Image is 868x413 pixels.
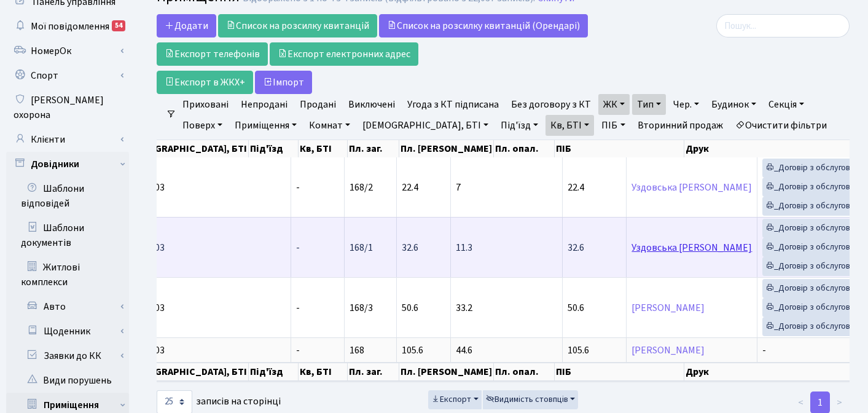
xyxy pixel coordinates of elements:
span: 50.6 [402,301,418,315]
th: [DEMOGRAPHIC_DATA], БТІ [125,363,249,381]
a: Уздовська [PERSON_NAME] [631,181,752,194]
th: Пл. [PERSON_NAME] [399,363,494,381]
span: - [762,344,766,357]
a: Експорт електронних адрес [270,42,418,66]
a: Приміщення [230,115,302,136]
span: 168/2 [350,181,373,194]
a: Чер. [668,94,704,115]
span: 22.4 [402,181,418,194]
a: Щоденник [14,319,129,344]
a: НомерОк [6,39,129,63]
span: 32.6 [402,241,418,254]
a: Під'їзд [496,115,543,136]
a: [PERSON_NAME] охорона [6,88,129,127]
a: Секція [764,94,809,115]
a: Уздовська [PERSON_NAME] [631,241,752,254]
a: [PERSON_NAME] [631,344,705,357]
span: Експорт [431,393,471,406]
a: Список на розсилку квитанцій (Орендарі) [379,14,588,37]
a: [DEMOGRAPHIC_DATA], БТІ [358,115,493,136]
a: Будинок [706,94,761,115]
th: Пл. заг. [348,363,399,381]
button: Iмпорт [255,71,312,94]
span: 168/1 [350,241,373,254]
a: Вторинний продаж [633,115,728,136]
a: Угода з КТ підписана [402,94,504,115]
a: Поверх [178,115,227,136]
th: ПІБ [555,140,684,157]
th: Пл. [PERSON_NAME] [399,140,494,157]
span: 50.6 [568,301,584,315]
a: Авто [14,294,129,319]
th: ПІБ [555,363,684,381]
th: Під'їзд [249,363,299,381]
a: Виключені [343,94,400,115]
a: Без договору з КТ [506,94,596,115]
span: - [296,344,300,357]
span: 44.6 [456,344,472,357]
th: Під'їзд [249,140,299,157]
a: Список на розсилку квитанцій [218,14,377,37]
a: Довідники [6,152,129,176]
a: Експорт телефонів [157,42,268,66]
a: Спорт [6,63,129,88]
a: Непродані [236,94,292,115]
a: Очистити фільтри [730,115,832,136]
a: Комнат [304,115,355,136]
span: 03 [155,241,165,254]
th: Пл. опал. [494,363,555,381]
a: Шаблони документів [6,216,129,255]
a: Продані [295,94,341,115]
span: Видимість стовпців [486,393,568,406]
button: Видимість стовпців [483,390,579,409]
th: Кв, БТІ [299,140,348,157]
span: 105.6 [568,344,589,357]
span: 03 [155,181,165,194]
span: 32.6 [568,241,584,254]
a: Додати [157,14,216,37]
a: [PERSON_NAME] [631,301,705,315]
th: Пл. опал. [494,140,555,157]
button: Експорт [428,390,482,409]
span: 168/3 [350,301,373,315]
span: 168 [350,344,364,357]
a: Мої повідомлення54 [6,14,129,39]
span: 22.4 [568,181,584,194]
span: - [296,241,300,254]
div: 54 [112,20,125,31]
a: Види порушень [6,368,129,393]
a: ПІБ [596,115,630,136]
span: 11.3 [456,241,472,254]
span: - [296,181,300,194]
a: Експорт в ЖКХ+ [157,71,253,94]
a: Кв, БТІ [545,115,594,136]
span: 03 [155,344,165,357]
span: Мої повідомлення [31,20,109,33]
a: Приховані [178,94,233,115]
span: 33.2 [456,301,472,315]
a: Шаблони відповідей [6,176,129,216]
a: Клієнти [6,127,129,152]
a: Заявки до КК [14,344,129,368]
span: - [296,301,300,315]
th: Кв, БТІ [299,363,348,381]
a: Житлові комплекси [6,255,129,294]
th: Пл. заг. [348,140,399,157]
span: 03 [155,301,165,315]
span: 7 [456,181,461,194]
span: 105.6 [402,344,423,357]
input: Пошук... [716,14,850,37]
span: Додати [165,19,208,33]
a: Тип [632,94,666,115]
th: [DEMOGRAPHIC_DATA], БТІ [125,140,249,157]
a: ЖК [598,94,630,115]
